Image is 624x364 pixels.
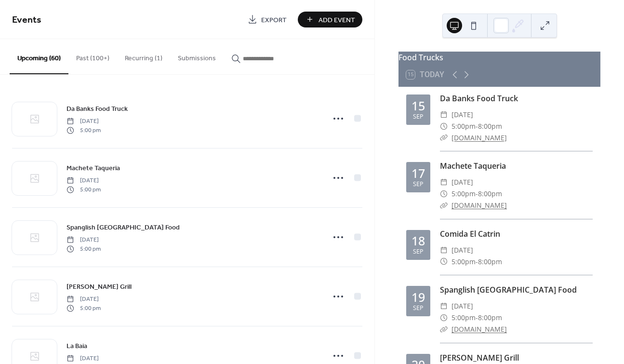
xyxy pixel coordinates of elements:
[440,132,448,144] div: ​
[440,188,448,200] div: ​
[66,103,128,114] a: Da Banks Food Truck
[12,11,41,29] span: Events
[440,176,448,188] div: ​
[170,39,224,73] button: Submissions
[261,15,287,25] span: Export
[440,352,519,363] a: [PERSON_NAME] Grill
[66,354,101,363] span: [DATE]
[240,12,294,27] a: Export
[440,161,506,171] a: Machete Taqueria
[66,223,180,233] span: Spanglish [GEOGRAPHIC_DATA] Food
[476,312,478,324] span: -
[451,188,476,200] span: 5:00pm
[413,249,424,255] div: Sep
[440,121,448,132] div: ​
[66,304,101,312] span: 5:00 pm
[298,12,362,27] button: Add Event
[478,312,502,324] span: 8:00pm
[476,121,478,132] span: -
[451,109,473,121] span: [DATE]
[478,121,502,132] span: 8:00pm
[440,200,448,211] div: ​
[66,340,87,351] a: La Baia
[451,201,507,210] a: [DOMAIN_NAME]
[440,284,577,295] a: Spanglish [GEOGRAPHIC_DATA] Food
[319,15,355,25] span: Add Event
[413,305,424,311] div: Sep
[451,133,507,142] a: [DOMAIN_NAME]
[66,282,132,292] span: [PERSON_NAME] Grill
[66,185,101,194] span: 5:00 pm
[478,188,502,200] span: 8:00pm
[66,126,101,135] span: 5:00 pm
[440,93,518,104] a: Da Banks Food Truck
[451,176,473,188] span: [DATE]
[440,256,448,268] div: ​
[66,162,120,174] a: Machete Taqueria
[66,341,87,351] span: La Baia
[66,244,101,253] span: 5:00 pm
[440,300,448,312] div: ​
[413,114,424,120] div: Sep
[412,291,425,303] div: 19
[66,295,101,304] span: [DATE]
[440,324,448,335] div: ​
[478,256,502,268] span: 8:00pm
[66,281,132,292] a: [PERSON_NAME] Grill
[10,39,68,74] button: Upcoming (60)
[66,236,101,244] span: [DATE]
[66,222,180,233] a: Spanglish [GEOGRAPHIC_DATA] Food
[66,117,101,126] span: [DATE]
[451,244,473,256] span: [DATE]
[440,228,593,240] div: Comida El Catrin
[412,167,425,179] div: 17
[476,256,478,268] span: -
[440,244,448,256] div: ​
[413,181,424,188] div: Sep
[451,300,473,312] span: [DATE]
[412,235,425,247] div: 18
[66,163,120,174] span: Machete Taqueria
[440,109,448,121] div: ​
[66,104,128,114] span: Da Banks Food Truck
[476,188,478,200] span: -
[451,312,476,324] span: 5:00pm
[440,312,448,324] div: ​
[451,324,507,334] a: [DOMAIN_NAME]
[451,121,476,132] span: 5:00pm
[66,176,101,185] span: [DATE]
[117,39,170,73] button: Recurring (1)
[412,100,425,112] div: 15
[398,52,600,63] div: Food Trucks
[451,256,476,268] span: 5:00pm
[68,39,117,73] button: Past (100+)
